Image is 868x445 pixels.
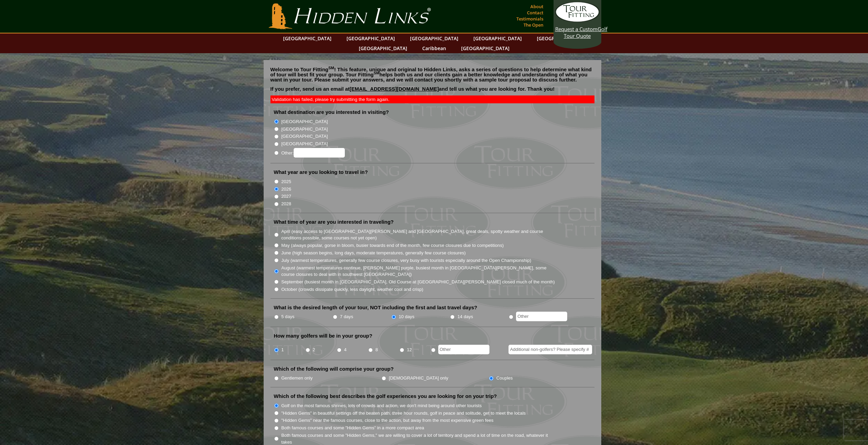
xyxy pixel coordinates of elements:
span: Request a Custom [555,26,598,32]
input: Additional non-golfers? Please specify # [509,345,592,354]
a: [GEOGRAPHIC_DATA] [355,43,411,53]
a: Testimonials [515,14,545,24]
label: [GEOGRAPHIC_DATA] [281,140,328,147]
label: July (warmest temperatures, generally few course closures, very busy with tourists especially aro... [281,257,531,264]
label: August (warmest temperatures continue, [PERSON_NAME] purple, busiest month in [GEOGRAPHIC_DATA][P... [281,265,556,278]
label: [GEOGRAPHIC_DATA] [281,126,328,133]
label: 12 [407,346,412,353]
label: Other: [281,148,345,158]
input: Other [516,312,567,321]
label: [GEOGRAPHIC_DATA] [281,133,328,140]
label: May (always popular, gorse in bloom, busier towards end of the month, few course closures due to ... [281,242,504,249]
label: Golf on the most famous shrines, lots of crowds and action, we don't mind being around other tour... [281,402,482,409]
label: Which of the following will comprise your group? [274,366,394,372]
label: "Hidden Gems" in beautiful settings off the beaten path, three hour rounds, golf in peace and sol... [281,410,526,417]
label: 2028 [281,201,291,207]
label: How many golfers will be in your group? [274,332,372,339]
a: Contact [525,8,545,17]
a: [GEOGRAPHIC_DATA] [343,33,398,43]
a: [GEOGRAPHIC_DATA] [458,43,513,53]
a: [GEOGRAPHIC_DATA] [533,33,589,43]
label: [GEOGRAPHIC_DATA] [281,118,328,125]
label: "Hidden Gems" near the famous courses, close to the action, but away from the most expensive gree... [281,417,494,424]
a: [GEOGRAPHIC_DATA] [470,33,525,43]
input: Other: [294,148,345,158]
a: About [529,2,545,11]
label: [DEMOGRAPHIC_DATA] only [389,375,448,382]
p: If you prefer, send us an email at and tell us what you are looking for. Thank you! [270,86,594,97]
a: [EMAIL_ADDRESS][DOMAIN_NAME] [350,86,439,92]
p: Welcome to Tour Fitting ! This feature, unique and original to Hidden Links, asks a series of que... [270,67,594,82]
a: [GEOGRAPHIC_DATA] [280,33,335,43]
label: 5 days [281,313,295,320]
label: 2 [313,346,315,353]
label: What destination are you interested in visiting? [274,109,389,116]
label: What is the desired length of your tour, NOT including the first and last travel days? [274,304,477,311]
label: 4 [344,346,347,353]
label: Couples [496,375,513,382]
label: Both famous courses and some "Hidden Gems" in a more compact area [281,425,424,431]
label: 10 days [399,313,414,320]
label: What time of year are you interested in traveling? [274,219,394,225]
a: The Open [522,20,545,30]
a: Caribbean [419,43,450,53]
label: September (busiest month in [GEOGRAPHIC_DATA], Old Course at [GEOGRAPHIC_DATA][PERSON_NAME] close... [281,279,555,285]
label: Gentlemen only [281,375,313,382]
sup: SM [374,71,380,75]
label: 2026 [281,186,291,193]
a: [GEOGRAPHIC_DATA] [407,33,462,43]
div: Validation has failed, please try submitting the form again. [270,95,594,103]
label: Which of the following best describes the golf experiences you are looking for on your trip? [274,393,497,400]
label: October (crowds dissipate quickly, less daylight, weather cool and crisp) [281,286,424,293]
label: 2027 [281,193,291,200]
label: 8 [376,346,378,353]
label: 7 days [340,313,353,320]
label: 1 [281,346,284,353]
label: June (high season begins, long days, moderate temperatures, generally few course closures) [281,250,466,256]
label: 14 days [457,313,473,320]
a: Request a CustomGolf Tour Quote [555,2,600,39]
label: What year are you looking to travel in? [274,169,368,176]
sup: SM [328,66,334,70]
label: April (easy access to [GEOGRAPHIC_DATA][PERSON_NAME] and [GEOGRAPHIC_DATA], great deals, spotty w... [281,228,556,241]
input: Other [438,345,489,354]
label: 2025 [281,178,291,185]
